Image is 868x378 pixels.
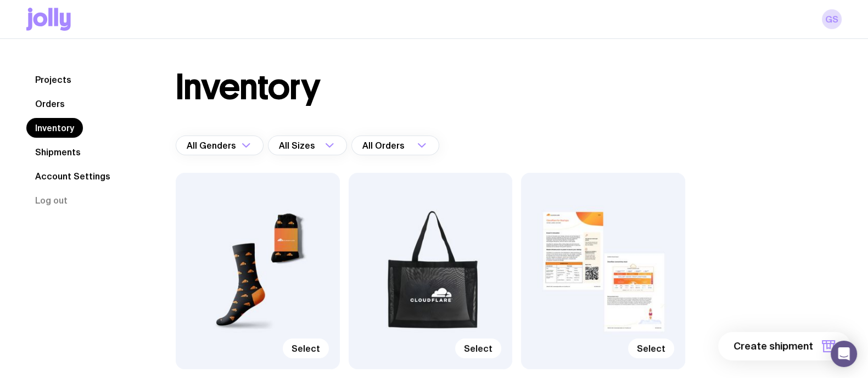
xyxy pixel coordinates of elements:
[822,9,842,29] a: GS
[464,343,492,354] span: Select
[407,136,414,155] input: Search for option
[176,136,264,155] div: Search for option
[718,332,850,360] button: Create shipment
[733,340,813,353] span: Create shipment
[26,142,89,162] a: Shipments
[351,136,439,155] div: Search for option
[26,190,76,210] button: Log out
[26,94,74,114] a: Orders
[831,341,857,367] div: Open Intercom Messenger
[26,70,80,89] a: Projects
[26,118,83,138] a: Inventory
[176,70,320,105] h1: Inventory
[637,343,665,354] span: Select
[362,136,407,155] span: All Orders
[26,166,119,186] a: Account Settings
[187,136,238,155] span: All Genders
[292,343,320,354] span: Select
[317,136,322,155] input: Search for option
[268,136,347,155] div: Search for option
[279,136,317,155] span: All Sizes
